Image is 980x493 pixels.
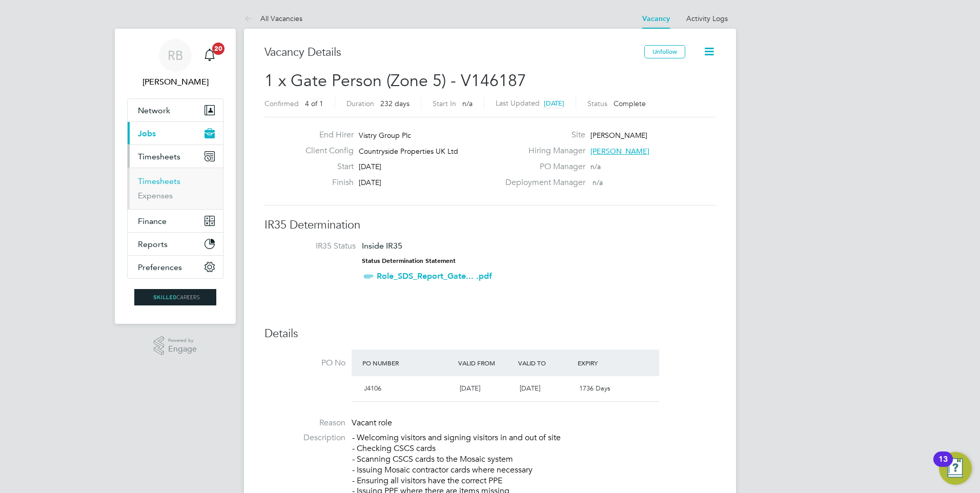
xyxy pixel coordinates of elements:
div: Expiry [575,354,635,372]
span: Jobs [138,129,156,138]
button: Timesheets [128,145,223,168]
img: skilledcareers-logo-retina.png [134,289,216,305]
span: Reports [138,239,168,249]
span: Vacant role [352,418,392,428]
a: Go to home page [127,289,223,305]
label: Status [587,99,607,108]
label: Deployment Manager [499,177,585,188]
span: 20 [212,43,224,55]
h3: Details [264,326,716,341]
span: [DATE] [359,162,381,171]
label: Duration [346,99,374,108]
div: 13 [938,459,948,473]
label: Reason [264,418,345,428]
button: Jobs [128,122,223,145]
label: Description [264,433,345,443]
button: Unfollow [644,45,685,58]
nav: Main navigation [115,29,236,324]
a: All Vacancies [244,14,302,23]
span: J4106 [364,384,381,393]
span: [DATE] [520,384,540,393]
label: IR35 Status [275,241,356,252]
span: Powered by [168,336,197,345]
button: Preferences [128,256,223,278]
a: Expenses [138,191,173,200]
span: Finance [138,216,167,226]
span: Vistry Group Plc [359,131,411,140]
label: PO No [264,358,345,368]
span: [DATE] [460,384,480,393]
span: [DATE] [359,178,381,187]
span: 232 days [380,99,410,108]
label: Finish [297,177,354,188]
span: 1 x Gate Person (Zone 5) - V146187 [264,71,526,91]
span: Engage [168,345,197,354]
a: 20 [199,39,220,72]
label: End Hirer [297,130,354,140]
label: Confirmed [264,99,299,108]
span: 1736 Days [579,384,610,393]
span: Countryside Properties UK Ltd [359,147,458,156]
label: Hiring Manager [499,146,585,156]
span: Preferences [138,262,182,272]
div: Valid From [456,354,516,372]
span: Timesheets [138,152,180,161]
button: Finance [128,210,223,232]
span: RB [168,49,183,62]
span: Ryan Burns [127,76,223,88]
a: Activity Logs [686,14,728,23]
span: 4 of 1 [305,99,323,108]
strong: Status Determination Statement [362,257,456,264]
button: Open Resource Center, 13 new notifications [939,452,972,485]
a: Powered byEngage [154,336,197,356]
span: [PERSON_NAME] [590,131,647,140]
h3: Vacancy Details [264,45,644,60]
label: Start [297,161,354,172]
span: Inside IR35 [362,241,402,251]
span: [DATE] [544,99,564,108]
span: n/a [590,162,601,171]
label: Last Updated [496,98,540,108]
button: Network [128,99,223,121]
label: Start In [433,99,456,108]
button: Reports [128,233,223,255]
a: Timesheets [138,176,180,186]
div: Valid To [516,354,576,372]
span: n/a [462,99,473,108]
label: Site [499,130,585,140]
a: Vacancy [642,14,670,23]
span: [PERSON_NAME] [590,147,649,156]
span: Network [138,106,170,115]
span: Complete [614,99,646,108]
label: PO Manager [499,161,585,172]
h3: IR35 Determination [264,218,716,233]
div: Timesheets [128,168,223,209]
div: PO Number [360,354,456,372]
span: n/a [593,178,603,187]
a: Role_SDS_Report_Gate... .pdf [377,271,492,281]
a: RB[PERSON_NAME] [127,39,223,88]
label: Client Config [297,146,354,156]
